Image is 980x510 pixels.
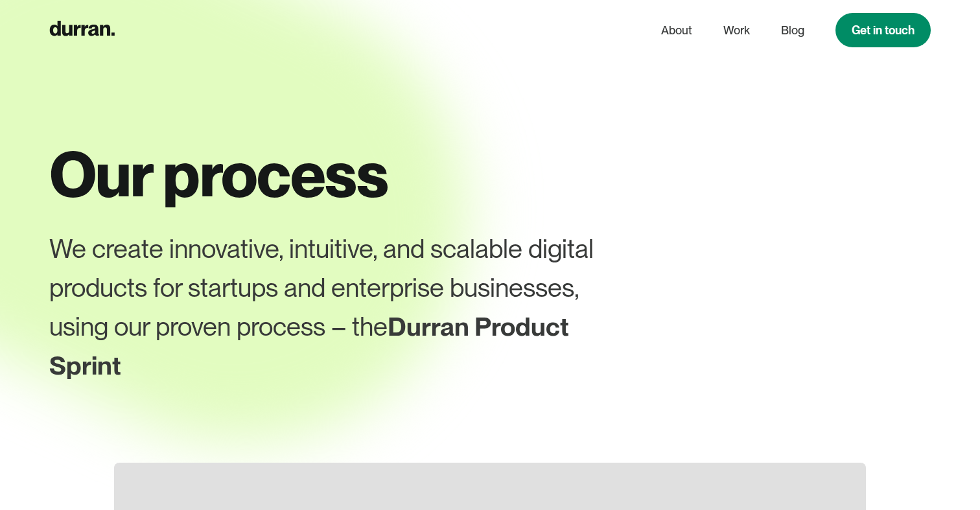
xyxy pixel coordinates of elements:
[49,17,115,43] a: home
[49,311,569,381] span: Durran Product Sprint
[49,229,609,385] div: We create innovative, intuitive, and scalable digital products for startups and enterprise busine...
[835,13,931,47] a: Get in touch
[723,18,750,43] a: Work
[781,18,804,43] a: Blog
[661,18,692,43] a: About
[49,140,931,209] h1: Our process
